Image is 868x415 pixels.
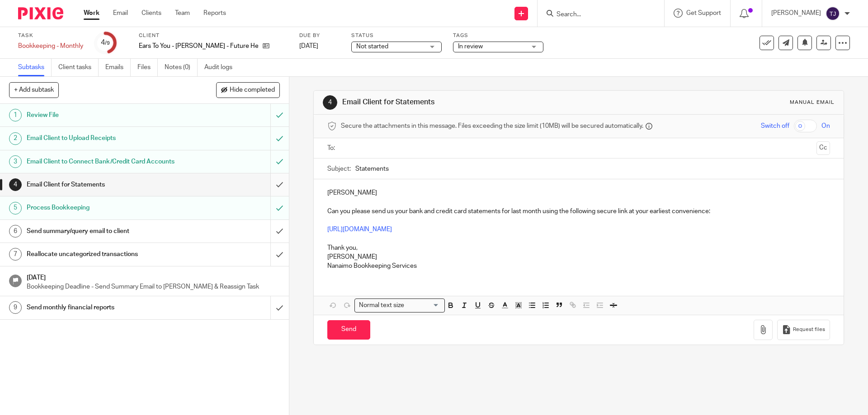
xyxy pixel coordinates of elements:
[27,271,280,282] h1: [DATE]
[27,224,183,238] h1: Send summary/query email to client
[458,43,483,50] span: In review
[270,243,289,266] div: Mark as done
[27,247,183,261] h1: Reallocate uncategorized transactions
[27,301,183,314] h1: Send monthly financial reports
[327,243,830,252] p: Thank you,
[453,32,543,39] label: Tags
[27,282,280,291] p: Bookkeeping Deadline - Send Summary Email to [PERSON_NAME] & Reassign Task
[18,7,63,19] img: Pixie
[327,188,830,197] p: [PERSON_NAME]
[27,201,183,214] h1: Process Bookkeeping
[9,248,22,261] div: 7
[270,196,289,219] div: Mark as to do
[821,121,830,131] span: On
[270,173,289,196] div: Mark as done
[263,42,269,49] i: Open client page
[761,121,789,131] span: Switch off
[327,320,370,340] input: Send
[826,6,840,21] img: svg%3E
[327,261,830,270] p: Nanaimo Bookkeeping Services
[230,87,275,94] span: Hide completed
[139,42,258,51] p: Ears To You - [PERSON_NAME] - Future Hearcare
[816,36,831,50] a: Reassign task
[9,202,22,214] div: 5
[9,109,22,121] div: 1
[270,104,289,126] div: Mark as to do
[270,296,289,319] div: Mark as done
[270,127,289,149] div: Mark as to do
[354,298,445,312] div: Search for option
[327,226,392,233] a: [URL][DOMAIN_NAME]
[27,131,183,145] h1: Email Client to Upload Receipts
[270,220,289,242] div: Mark as done
[407,301,439,310] input: Search for option
[165,59,198,76] a: Notes (0)
[342,98,598,107] h1: Email Client for Statements
[18,42,83,51] div: Bookkeeping - Monthly
[777,320,830,340] button: Request files
[270,150,289,173] div: Mark as to do
[299,32,340,39] label: Due by
[216,82,280,98] button: Hide completed
[327,144,337,153] label: To:
[27,178,183,191] h1: Email Client for Statements
[9,301,22,314] div: 9
[175,9,190,18] a: Team
[84,9,99,18] a: Work
[790,99,835,106] div: Manual email
[793,326,825,333] span: Request files
[299,43,318,49] span: [DATE]
[105,59,131,76] a: Emails
[686,10,721,16] span: Get Support
[139,42,258,51] span: Ears To You - Mable George - Future Hearcare
[816,141,830,155] button: Cc
[646,123,652,130] i: Files are stored in Pixie and a secure link is sent to the message recipient.
[27,155,183,168] h1: Email Client to Connect Bank/Credit Card Accounts
[18,59,52,76] a: Subtasks
[113,9,128,18] a: Email
[778,36,793,50] a: Send new email to Ears To You - Mable George - Future Hearcare
[27,108,183,122] h1: Review File
[9,225,22,238] div: 6
[18,32,83,39] label: Task
[9,155,22,168] div: 3
[356,43,388,50] span: Not started
[9,178,22,191] div: 4
[797,36,812,50] button: Snooze task
[327,207,830,216] p: Can you please send us your bank and credit card statements for last month using the following se...
[137,59,158,76] a: Files
[341,121,643,131] span: Secure the attachments in this message. Files exceeding the size limit (10MB) will be secured aut...
[327,164,351,173] label: Subject:
[9,132,22,145] div: 2
[139,32,288,39] label: Client
[105,41,110,46] small: /9
[323,95,337,110] div: 4
[101,37,110,48] div: 4
[351,32,442,39] label: Status
[9,82,59,98] button: + Add subtask
[58,59,99,76] a: Client tasks
[327,252,830,261] p: [PERSON_NAME]
[203,9,226,18] a: Reports
[771,9,821,18] p: [PERSON_NAME]
[204,59,239,76] a: Audit logs
[357,301,406,310] span: Normal text size
[556,11,637,19] input: Search
[142,9,161,18] a: Clients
